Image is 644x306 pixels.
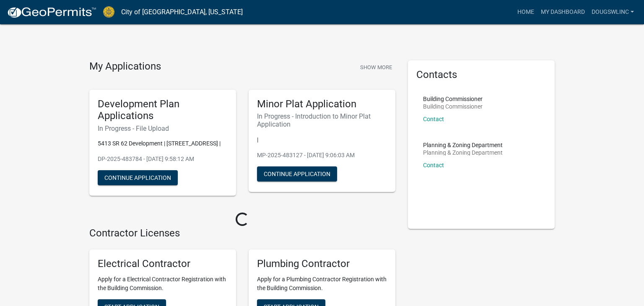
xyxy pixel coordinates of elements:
h5: Minor Plat Application [257,98,387,110]
img: City of Jeffersonville, Indiana [103,6,114,18]
h5: Electrical Contractor [98,258,228,270]
a: Contact [423,162,444,169]
h4: My Applications [89,60,161,73]
p: MP-2025-483127 - [DATE] 9:06:03 AM [257,151,387,160]
p: Building Commissioner [423,96,483,102]
p: Planning & Zoning Department [423,142,503,148]
button: Continue Application [98,170,178,185]
h5: Contacts [416,69,546,81]
a: City of [GEOGRAPHIC_DATA], [US_STATE] [121,5,243,19]
h6: In Progress - File Upload [98,124,228,132]
p: 5413 SR 62 Development | [STREET_ADDRESS] | [98,139,228,148]
h4: Contractor Licenses [89,227,395,239]
a: My Dashboard [538,4,588,20]
p: | [257,135,387,144]
button: Continue Application [257,166,337,182]
h6: In Progress - Introduction to Minor Plat Application [257,112,387,128]
h5: Development Plan Applications [98,98,228,122]
p: DP-2025-483784 - [DATE] 9:58:12 AM [98,155,228,163]
p: Apply for a Plumbing Contractor Registration with the Building Commission. [257,275,387,293]
p: Building Commissioner [423,104,483,109]
p: Planning & Zoning Department [423,150,503,156]
a: Contact [423,116,444,122]
button: Show More [357,60,395,74]
a: DougSWLInc [588,4,637,20]
h5: Plumbing Contractor [257,258,387,270]
p: Apply for a Electrical Contractor Registration with the Building Commission. [98,275,228,293]
a: Home [514,4,538,20]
